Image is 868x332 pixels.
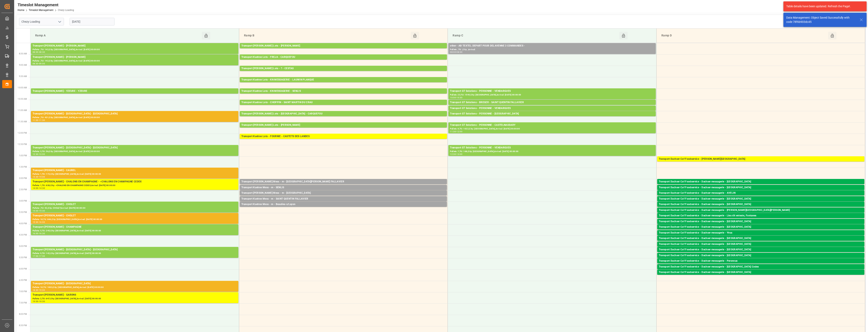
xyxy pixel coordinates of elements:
[19,222,27,225] span: 4:00 PM
[39,119,45,121] div: 11:30
[38,233,39,234] div: -
[450,116,654,119] div: Pallets: 10,TU: 98,City: [GEOGRAPHIC_DATA],Arrival: [DATE] 00:00:00
[33,225,237,229] div: Transport [PERSON_NAME] - CHAMPAGNE
[241,82,445,85] div: Pallets: ,TU: 136,City: LAUWIN PLANQUE,Arrival: [DATE] 00:00:00
[33,252,237,255] div: Pallets: 9,TU: 142,City: [GEOGRAPHIC_DATA],Arrival: [DATE] 00:00:00
[450,93,654,97] div: Pallets: 23,TU: 1549,City: [GEOGRAPHIC_DATA],Arrival: [DATE] 00:00:00
[241,202,445,206] div: Transport Kuehne Mess - m - Beaulieu s/Layon
[33,221,38,223] div: 15:30
[456,51,456,53] div: -
[39,221,45,223] div: 16:00
[19,268,27,270] span: 6:00 PM
[38,255,39,257] div: -
[33,119,38,121] div: 11:00
[38,289,39,291] div: -
[241,59,445,63] div: Pallets: 12,TU: 1014,City: CARQUEFOU,Arrival: [DATE] 00:00:00
[659,224,863,227] div: Pallets: ,TU: 20,City: [GEOGRAPHIC_DATA],Arrival: [DATE] 00:00:00
[786,16,856,24] div: Data Management: Object Saved Successfully with code 78f6b903dc45
[18,87,27,89] span: 10:00 AM
[659,180,863,184] div: Transport Dachser Cof Foodservice - Dachser messagerie - [GEOGRAPHIC_DATA]
[19,166,27,168] span: 1:30 PM
[241,139,445,142] div: Pallets: 3,TU: 56,City: CASTETS DES [PERSON_NAME],Arrival: [DATE] 00:00:00
[659,263,863,266] div: Pallets: 1,TU: 44,City: [GEOGRAPHIC_DATA],Arrival: [DATE] 00:00:00
[659,229,863,233] div: Pallets: 1,TU: 55,City: [GEOGRAPHIC_DATA],Arrival: [DATE] 00:00:00
[19,200,27,202] span: 3:00 PM
[19,245,27,247] span: 5:00 PM
[19,279,27,281] span: 6:30 PM
[38,221,39,223] div: -
[241,184,445,187] div: Pallets: 1,TU: 16,City: [GEOGRAPHIC_DATA][PERSON_NAME],Arrival: [DATE] 00:00:00
[19,53,27,55] span: 8:30 AM
[241,195,445,199] div: Pallets: ,TU: 88,City: [GEOGRAPHIC_DATA],Arrival: [DATE] 00:00:00
[659,212,863,216] div: Pallets: 1,TU: 40,City: [GEOGRAPHIC_DATA][PERSON_NAME],Arrival: [DATE] 00:00:00
[18,98,27,100] span: 10:30 AM
[241,112,445,116] div: Transport [PERSON_NAME] Lots - [GEOGRAPHIC_DATA] - CARQUEFOU
[659,254,863,258] div: Transport Dachser Cof Foodservice - Dachser messagerie - [GEOGRAPHIC_DATA]
[659,206,863,210] div: Pallets: 2,TU: 38,City: [GEOGRAPHIC_DATA],Arrival: [DATE] 00:00:00
[241,116,445,119] div: Pallets: 15,TU: 1262,City: CARQUEFOU,Arrival: [DATE] 00:00:00
[659,214,863,218] div: Transport Dachser Cof Foodservice - Dachser messagerie - Lieu dit enteste, Fontanes
[659,274,863,278] div: Pallets: ,TU: 87,City: [GEOGRAPHIC_DATA],Arrival: [DATE] 00:00:00
[241,134,445,139] div: Transport Kuehne Lots - FOURNIE - CASTETS DES LANDES
[33,218,237,221] div: Pallets: 18,TU: 846,City: [GEOGRAPHIC_DATA],Arrival: [DATE] 00:00:00
[19,302,27,304] span: 7:30 PM
[33,112,237,116] div: Transport [PERSON_NAME] - [GEOGRAPHIC_DATA] - [GEOGRAPHIC_DATA]
[659,184,863,187] div: Pallets: 2,TU: 25,City: [GEOGRAPHIC_DATA],Arrival: [DATE] 00:00:00
[33,187,38,189] div: 14:00
[450,97,456,98] div: 10:00
[33,286,237,289] div: Pallets: 10,TU: 1003,City: [GEOGRAPHIC_DATA],Arrival: [DATE] 00:00:00
[450,51,456,53] div: 08:00
[19,211,27,213] span: 3:30 PM
[18,2,74,8] div: Timeslot Management
[33,146,237,150] div: Transport [PERSON_NAME] - [GEOGRAPHIC_DATA] - [GEOGRAPHIC_DATA]
[456,97,462,98] div: 10:30
[33,282,237,286] div: Transport [PERSON_NAME] - [GEOGRAPHIC_DATA]
[659,258,863,261] div: Pallets: 1,TU: 28,City: [GEOGRAPHIC_DATA],Arrival: [DATE] 00:00:00
[33,233,38,234] div: 16:00
[33,214,237,218] div: Transport [PERSON_NAME] - CHOLET
[38,51,39,53] div: -
[659,186,863,190] div: Transport Dachser Cof Foodservice - Dachser messagerie - [GEOGRAPHIC_DATA]
[450,48,654,51] div: Pallets: ,TU: ,City: ,Arrival:
[18,121,27,123] span: 11:30 AM
[33,59,237,63] div: Pallets: ,TU: 142,City: [GEOGRAPHIC_DATA],Arrival: [DATE] 00:00:00
[241,48,445,51] div: Pallets: 2,TU: 101,City: [GEOGRAPHIC_DATA],Arrival: [DATE] 00:00:00
[38,187,39,189] div: -
[659,208,863,212] div: Transport Dachser Cof Foodservice - Dachser messagerie - [PERSON_NAME][GEOGRAPHIC_DATA][PERSON_NAME]
[241,186,445,190] div: Transport Kuehne Mess - m - SENLIS
[241,197,445,201] div: Transport Kuehne Mess - m - SAINT QUENTIN FALLAVIER
[456,97,456,98] div: -
[451,32,619,39] div: Ramp C
[659,252,863,255] div: Pallets: 2,TU: ,City: [GEOGRAPHIC_DATA],Arrival: [DATE] 00:00:00
[19,154,27,157] span: 1:00 PM
[659,240,863,244] div: Pallets: 2,TU: ,City: [GEOGRAPHIC_DATA],Arrival: [DATE] 00:00:00
[19,313,27,315] span: 8:00 PM
[38,119,39,121] div: -
[19,177,27,179] span: 2:00 PM
[33,293,237,297] div: Transport [PERSON_NAME] - GARONS
[39,289,45,291] div: 19:00
[659,161,863,165] div: Pallets: 11,TU: 52,City: [GEOGRAPHIC_DATA],Arrival: [DATE] 00:00:00
[450,89,654,93] div: Transport GT Solutions - PERSONNE - VENDARGUES
[660,32,828,39] div: Ramp D
[39,63,45,64] div: 09:00
[39,210,45,212] div: 15:30
[659,191,863,195] div: Transport Dachser Cof Foodservice - Dachser messagerie - AVELIN
[450,105,654,108] div: Pallets: 6,TU: 112,City: [GEOGRAPHIC_DATA][PERSON_NAME],Arrival: [DATE] 00:00:00
[659,195,863,199] div: Pallets: 1,TU: 18,City: [GEOGRAPHIC_DATA],Arrival: [DATE] 00:00:00
[659,269,863,272] div: Pallets: 1,TU: 16,City: [GEOGRAPHIC_DATA],Arrival: [DATE] 00:00:00
[33,168,237,172] div: Transport [PERSON_NAME] - CAUREL
[659,248,863,252] div: Transport Dachser Cof Foodservice - Dachser messagerie - [GEOGRAPHIC_DATA]
[450,106,654,110] div: Transport GT Solutions - PERSONNE - VENDARGUES
[33,248,237,252] div: Transport [PERSON_NAME] - [GEOGRAPHIC_DATA] - [GEOGRAPHIC_DATA]
[33,180,237,184] div: Transport [PERSON_NAME] - CHALONS EN CHAMPAGNE - ~CHALONS EN CHAMPAGNE CEDEX
[38,300,39,302] div: -
[241,78,445,82] div: Transport Kuehne Lots - KN MESSAGERIE - LAUWIN PLANQUE
[450,44,654,48] div: other - AB TEXTEL DEPART POUR DELAVENNE 3 COMMANDES -
[39,187,45,189] div: 14:30
[659,246,863,250] div: Pallets: ,TU: 49,City: [GEOGRAPHIC_DATA],Arrival: [DATE] 00:00:00
[659,242,863,246] div: Transport Dachser Cof Foodservice - Dachser messagerie - [GEOGRAPHIC_DATA]
[33,229,237,233] div: Pallets: 5,TU: 245,City: [GEOGRAPHIC_DATA],Arrival: [DATE] 00:00:00
[450,146,654,150] div: Transport GT Solutions - PERSONNE - VENDARGUES
[241,123,445,127] div: Transport [PERSON_NAME] Lots - [PERSON_NAME]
